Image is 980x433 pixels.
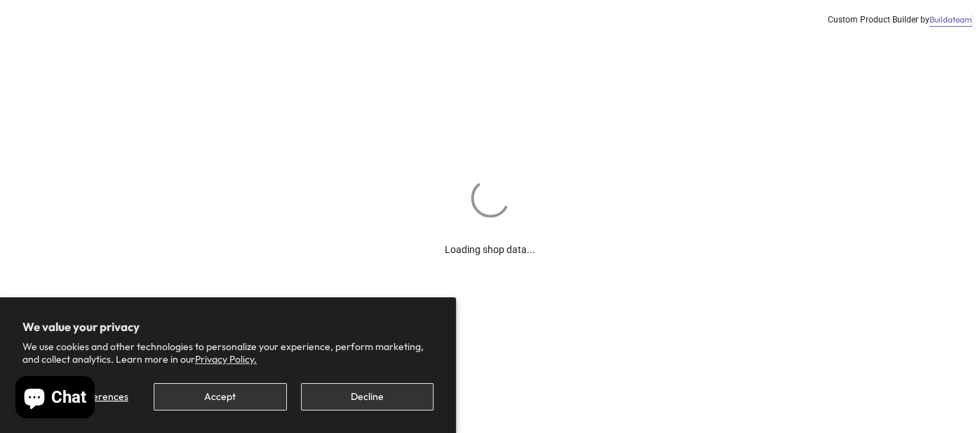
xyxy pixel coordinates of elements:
[22,340,434,366] p: We use cookies and other technologies to personalize your experience, perform marketing, and coll...
[301,383,434,411] button: Decline
[22,320,434,334] h2: We value your privacy
[11,376,99,422] inbox-online-store-chat: Shopify online store chat
[195,353,257,366] a: Privacy Policy.
[154,383,286,411] button: Accept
